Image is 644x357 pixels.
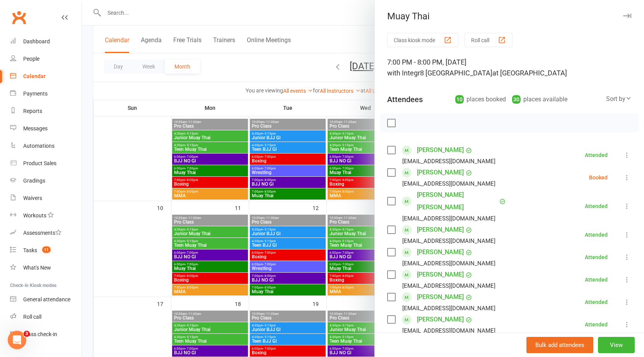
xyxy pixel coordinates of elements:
div: Attended [585,299,608,305]
div: Attended [585,277,608,282]
a: Roll call [10,308,82,326]
div: [EMAIL_ADDRESS][DOMAIN_NAME] [402,214,495,224]
div: Muay Thai [375,11,644,22]
a: Product Sales [10,155,82,172]
a: [PERSON_NAME] [417,268,464,281]
a: Waivers [10,190,82,207]
a: [PERSON_NAME] [417,313,464,326]
div: Messages [23,125,48,132]
div: Attended [585,232,608,237]
div: [EMAIL_ADDRESS][DOMAIN_NAME] [402,236,495,246]
div: Waivers [23,195,42,201]
div: [EMAIL_ADDRESS][DOMAIN_NAME] [402,258,495,268]
div: Attendees [387,94,423,105]
div: People [23,56,39,62]
a: Assessments [10,224,82,242]
div: Assessments [23,230,61,236]
a: [PERSON_NAME] [PERSON_NAME] [417,189,497,214]
a: People [10,50,82,68]
div: Attended [585,322,608,327]
button: Roll call [465,33,512,47]
a: Calendar [10,68,82,85]
div: Gradings [23,178,45,184]
div: Product Sales [23,160,56,166]
button: Bulk add attendees [526,337,593,353]
a: Workouts [10,207,82,224]
a: [PERSON_NAME] [417,291,464,303]
div: Attended [585,203,608,209]
a: Clubworx [9,8,29,27]
div: Workouts [23,212,46,219]
a: Gradings [10,172,82,190]
span: 11 [42,246,51,253]
div: 30 [512,95,521,104]
a: Tasks 11 [10,242,82,259]
div: Dashboard [23,38,50,44]
div: General attendance [23,296,70,302]
div: [EMAIL_ADDRESS][DOMAIN_NAME] [402,326,495,336]
div: Payments [23,91,48,97]
a: Messages [10,120,82,137]
a: What's New [10,259,82,277]
div: places booked [455,94,506,105]
a: [PERSON_NAME] [417,166,464,179]
div: What's New [23,265,51,271]
a: General attendance kiosk mode [10,291,82,308]
div: Tasks [23,247,37,253]
span: 3 [24,331,30,337]
div: Booked [589,175,608,180]
div: Roll call [23,314,41,320]
a: [PERSON_NAME] [417,246,464,258]
button: Class kiosk mode [387,33,458,47]
a: [PERSON_NAME] [417,144,464,156]
div: Attended [585,255,608,260]
div: Sort by [606,94,632,104]
a: [PERSON_NAME] [417,224,464,236]
div: Attended [585,152,608,158]
div: Automations [23,143,55,149]
a: Class kiosk mode [10,326,82,343]
div: Calendar [23,73,46,79]
a: Reports [10,102,82,120]
div: [EMAIL_ADDRESS][DOMAIN_NAME] [402,281,495,291]
button: View [598,337,635,353]
div: 7:00 PM - 8:00 PM, [DATE] [387,57,632,79]
div: Reports [23,108,42,114]
div: [EMAIL_ADDRESS][DOMAIN_NAME] [402,179,495,189]
a: Dashboard [10,33,82,50]
span: with Integr8 [GEOGRAPHIC_DATA] [387,69,492,77]
div: [EMAIL_ADDRESS][DOMAIN_NAME] [402,303,495,313]
a: Automations [10,137,82,155]
span: at [GEOGRAPHIC_DATA] [492,69,567,77]
div: places available [512,94,567,105]
div: Class check-in [23,331,57,337]
iframe: Intercom live chat [8,331,26,349]
div: 10 [455,95,464,104]
a: Payments [10,85,82,102]
div: [EMAIL_ADDRESS][DOMAIN_NAME] [402,156,495,166]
